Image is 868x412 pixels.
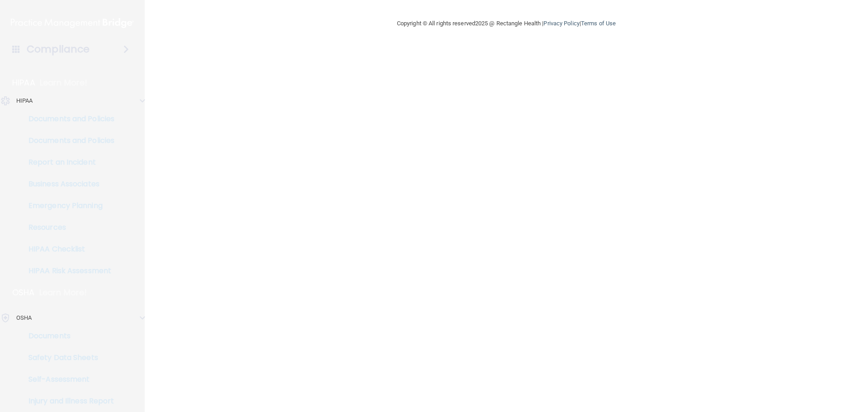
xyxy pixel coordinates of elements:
p: Safety Data Sheets [6,353,129,362]
p: Self-Assessment [6,375,129,384]
img: PMB logo [11,14,134,32]
a: Privacy Policy [543,20,579,27]
p: Business Associates [6,180,129,189]
p: HIPAA [12,77,35,88]
p: OSHA [16,313,32,323]
p: Learn More! [39,287,87,298]
p: Resources [6,223,129,232]
h4: Compliance [27,43,90,56]
p: Report an Incident [6,158,129,167]
p: OSHA [12,287,35,298]
p: Documents and Policies [6,136,129,145]
p: Documents and Policies [6,114,129,123]
div: Copyright © All rights reserved 2025 @ Rectangle Health | | [341,9,671,38]
a: Terms of Use [581,20,616,27]
p: HIPAA [16,95,33,106]
p: Emergency Planning [6,201,129,210]
p: Injury and Illness Report [6,397,129,406]
p: HIPAA Risk Assessment [6,266,129,275]
p: Documents [6,331,129,341]
p: HIPAA Checklist [6,245,129,254]
p: Learn More! [40,77,88,88]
